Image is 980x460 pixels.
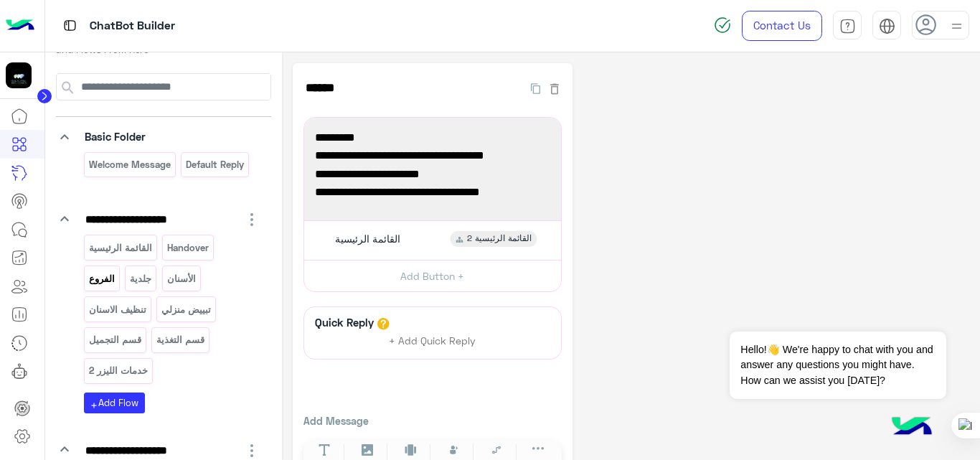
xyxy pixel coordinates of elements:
p: قسم التغذية [156,332,206,348]
span: + Add Quick Reply [389,334,476,347]
p: القائمة الرئيسية [88,240,153,256]
p: Welcome Message [88,156,171,173]
button: Delete Flow [547,80,562,96]
p: خدمات الليزر 2 [88,362,149,379]
p: Handover [166,240,210,256]
button: Add Button + [304,260,561,292]
span: Hello!👋 We're happy to chat with you and answer any questions you might have. How can we assist y... [730,332,946,399]
span: 6988 طريق التخصصي، [PERSON_NAME]، الرياض 12312 [315,146,550,183]
img: tab [839,18,856,34]
span: 📍 موقعنا [315,128,550,147]
p: جلدية [129,271,153,287]
p: قسم التجميل [88,332,142,348]
span: Basic Folder [85,130,146,143]
div: القائمة الرئيسية 2 [451,231,537,247]
img: spinner [714,17,731,34]
p: ChatBot Builder [90,17,175,36]
img: hulul-logo.png [887,403,937,453]
i: keyboard_arrow_down [56,210,73,227]
a: tab [833,11,862,41]
p: Default reply [185,156,245,173]
img: tab [879,18,895,34]
p: Add Message [303,413,562,428]
a: Contact Us [742,11,822,41]
button: addAdd Flow [84,393,145,413]
h6: Quick Reply [311,316,377,329]
span: القائمة الرئيسية 2 [467,233,532,245]
p: الفروع [88,271,116,287]
img: tab [61,17,79,34]
i: add [90,401,98,410]
span: المملكة العربية السعودية [315,183,550,202]
button: + Add Quick Reply [379,330,486,352]
button: Duplicate Flow [524,80,547,96]
p: الأسنان [166,271,197,287]
i: keyboard_arrow_down [56,441,73,458]
img: profile [948,17,966,35]
p: تنظيف الاسنان [88,301,147,318]
img: Logo [6,11,34,41]
img: 177882628735456 [6,62,32,88]
span: القائمة الرئيسية [335,233,400,245]
span: [URL][DOMAIN_NAME] [315,202,550,220]
i: keyboard_arrow_down [56,128,73,146]
p: تبييض منزلي [161,301,212,318]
